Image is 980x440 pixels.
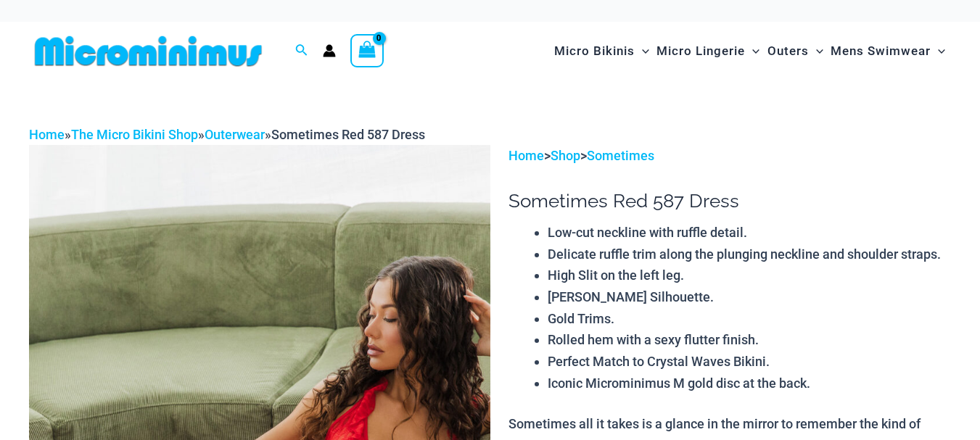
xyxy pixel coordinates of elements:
[767,33,809,70] span: Outers
[323,44,336,57] a: Account icon link
[827,29,949,73] a: Mens SwimwearMenu ToggleMenu Toggle
[29,127,425,142] span: » » »
[745,33,759,70] span: Menu Toggle
[931,33,945,70] span: Menu Toggle
[635,33,649,70] span: Menu Toggle
[548,27,951,75] nav: Site Navigation
[548,308,951,330] li: Gold Trims.
[551,148,580,163] a: Shop
[29,127,65,142] a: Home
[548,351,951,373] li: Perfect Match to Crystal Waves Bikini.
[548,373,951,394] li: Iconic Microminimus M gold disc at the back.
[271,127,425,142] span: Sometimes Red 587 Dress
[508,190,951,212] h1: Sometimes Red 587 Dress
[554,33,635,70] span: Micro Bikinis
[587,148,654,163] a: Sometimes
[764,29,827,73] a: OutersMenu ToggleMenu Toggle
[809,33,823,70] span: Menu Toggle
[831,33,931,70] span: Mens Swimwear
[656,33,745,70] span: Micro Lingerie
[548,244,951,265] li: Delicate ruffle trim along the plunging neckline and shoulder straps.
[29,35,268,67] img: MM SHOP LOGO FLAT
[548,329,951,351] li: Rolled hem with a sexy flutter finish.
[548,222,951,244] li: Low-cut neckline with ruffle detail.
[350,34,384,67] a: View Shopping Cart, empty
[295,42,308,60] a: Search icon link
[71,127,198,142] a: The Micro Bikini Shop
[551,29,653,73] a: Micro BikinisMenu ToggleMenu Toggle
[508,145,951,167] p: > >
[205,127,265,142] a: Outerwear
[653,29,763,73] a: Micro LingerieMenu ToggleMenu Toggle
[548,265,951,286] li: High Slit on the left leg.
[548,286,951,308] li: [PERSON_NAME] Silhouette.
[508,148,544,163] a: Home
